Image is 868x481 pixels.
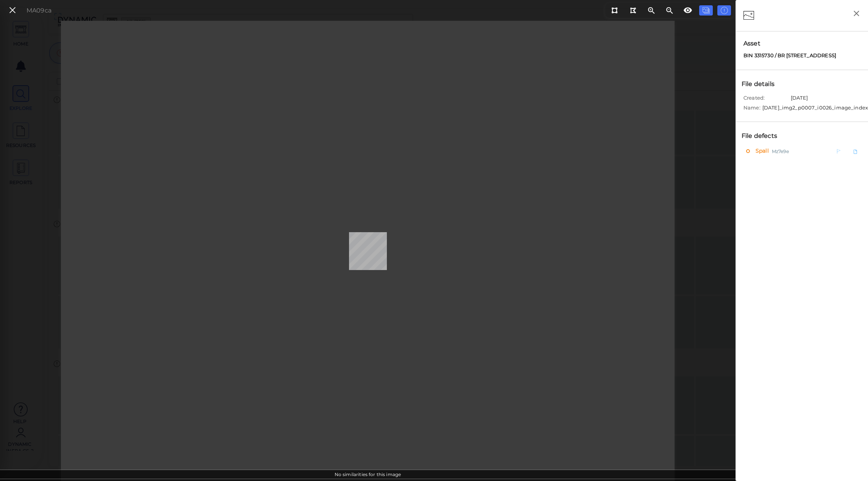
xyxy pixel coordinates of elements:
span: Name: [743,104,760,114]
div: MA09ca [26,6,51,15]
div: SpallMz7e9e [740,146,864,156]
span: BIN 3315730 / BR 1205 / Old Creek Rd [743,52,836,59]
div: File defects [740,130,787,142]
span: Created: [743,94,789,104]
span: Mz7e9e [772,146,789,156]
iframe: Chat [836,447,862,475]
span: Spall [754,146,769,156]
span: Asset [743,39,860,48]
div: File details [740,78,784,91]
span: [DATE] [791,94,808,104]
